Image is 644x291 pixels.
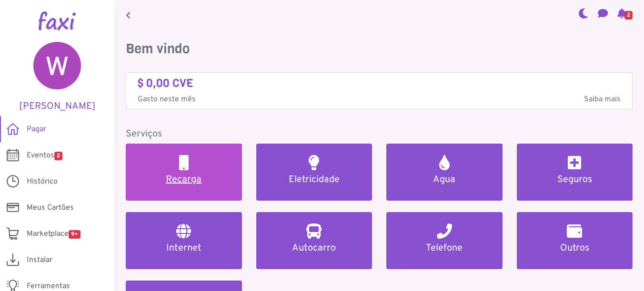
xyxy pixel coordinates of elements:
[398,174,491,185] h5: Agua
[268,242,361,254] h5: Autocarro
[624,11,633,19] span: 2
[27,254,52,266] span: Instalar
[54,152,62,160] span: 2
[126,144,242,201] a: Recarga
[27,228,80,240] span: Marketplace
[137,242,231,254] h5: Internet
[528,242,622,254] h5: Outros
[14,101,100,112] h5: [PERSON_NAME]
[386,144,503,201] a: Agua
[69,230,80,239] span: 9+
[584,94,621,105] span: Saiba mais
[14,42,100,112] a: [PERSON_NAME]
[137,174,231,185] h5: Recarga
[398,242,491,254] h5: Telefone
[256,212,372,269] a: Autocarro
[138,77,621,106] a: $ 0,00 CVE Gasto neste mêsSaiba mais
[256,144,372,201] a: Eletricidade
[138,94,621,105] p: Gasto neste mês
[126,212,242,269] a: Internet
[386,212,503,269] a: Telefone
[517,144,633,201] a: Seguros
[126,128,633,140] h5: Serviços
[528,174,622,185] h5: Seguros
[27,150,62,161] span: Eventos
[138,77,621,90] h4: $ 0,00 CVE
[27,176,58,187] span: Histórico
[126,41,633,57] h3: Bem vindo
[27,202,74,213] span: Meus Cartões
[268,174,361,185] h5: Eletricidade
[27,124,46,135] span: Pagar
[517,212,633,269] a: Outros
